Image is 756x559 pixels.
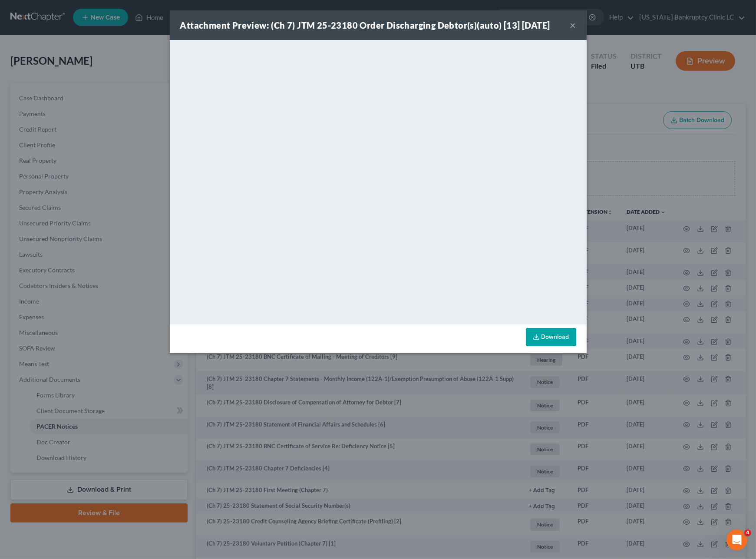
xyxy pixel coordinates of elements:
span: 4 [744,529,751,536]
a: Download [526,328,576,346]
strong: Attachment Preview: (Ch 7) JTM 25-23180 Order Discharging Debtor(s)(auto) [13] [DATE] [180,20,550,30]
iframe: Intercom live chat [726,529,747,550]
button: × [570,20,576,30]
iframe: <object ng-attr-data='[URL][DOMAIN_NAME]' type='application/pdf' width='100%' height='650px'></ob... [170,40,587,322]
